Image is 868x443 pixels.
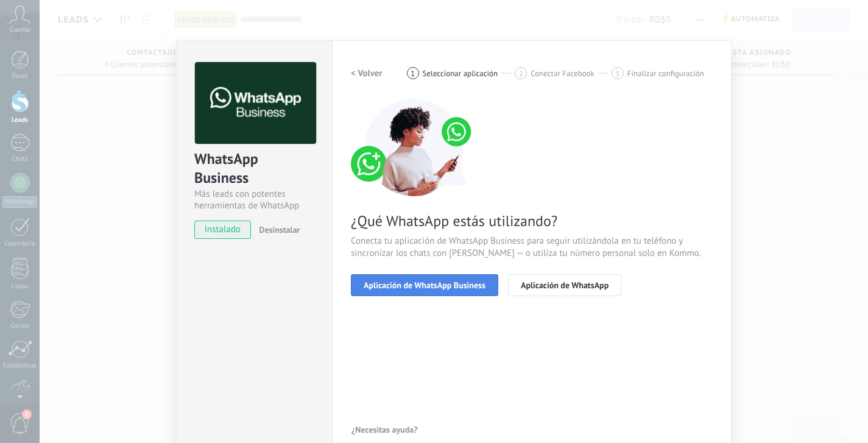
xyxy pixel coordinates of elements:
[411,68,415,79] span: 1
[351,420,418,439] button: ¿Necesitas ayuda?
[351,425,418,434] span: ¿Necesitas ayuda?
[194,149,314,188] div: WhatsApp Business
[351,68,383,79] h2: < Volver
[423,69,498,78] span: Seleccionar aplicación
[351,274,498,296] button: Aplicación de WhatsApp Business
[364,281,485,289] span: Aplicación de WhatsApp Business
[627,69,704,78] span: Finalizar configuración
[195,221,250,239] span: instalado
[351,235,713,260] span: Conecta tu aplicación de WhatsApp Business para seguir utilizándola en tu teléfono y sincronizar ...
[508,274,621,296] button: Aplicación de WhatsApp
[351,99,479,196] img: connect number
[259,224,300,235] span: Desinstalar
[351,62,383,84] button: < Volver
[615,68,619,79] span: 3
[194,188,314,211] div: Más leads con potentes herramientas de WhatsApp
[351,211,713,230] span: ¿Qué WhatsApp estás utilizando?
[195,62,316,144] img: logo_main.png
[531,69,595,78] span: Conectar Facebook
[254,221,300,239] button: Desinstalar
[521,281,609,289] span: Aplicación de WhatsApp
[519,68,523,79] span: 2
